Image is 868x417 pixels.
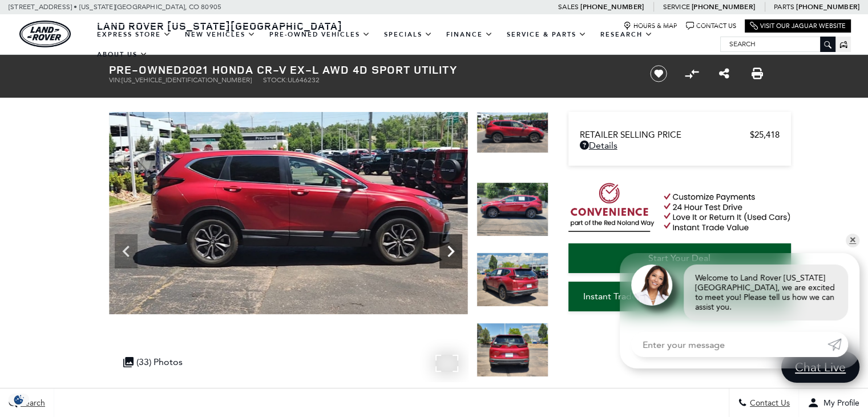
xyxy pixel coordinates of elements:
img: Agent profile photo [631,264,672,306]
a: Details [580,140,780,151]
div: (33) Photos [118,351,188,373]
div: Previous [115,234,138,268]
a: Land Rover [US_STATE][GEOGRAPHIC_DATA] [90,19,349,33]
a: EXPRESS STORE [90,25,178,45]
a: Contact Us [686,22,736,30]
a: [PHONE_NUMBER] [796,2,859,11]
img: Used 2021 Radiant Red Metallic Honda EX-L image 10 [477,182,548,236]
span: Parts [774,3,794,11]
a: Instant Trade Value [568,282,677,311]
span: $25,418 [750,130,780,140]
a: Submit [827,332,848,357]
section: Click to Open Cookie Consent Modal [6,394,32,406]
span: VIN: [109,76,122,84]
img: Used 2021 Radiant Red Metallic Honda EX-L image 12 [477,323,548,377]
a: Visit Our Jaguar Website [750,22,846,30]
span: Stock: [263,76,288,84]
span: Service [663,3,689,11]
a: land-rover [19,21,71,47]
img: Land Rover [19,21,71,47]
span: My Profile [819,398,859,408]
span: Contact Us [747,398,790,408]
a: Retailer Selling Price $25,418 [580,130,780,140]
h1: 2021 Honda CR-V EX-L AWD 4D Sport Utility [109,63,631,76]
a: About Us [90,45,155,65]
span: Sales [558,3,579,11]
strong: Pre-Owned [109,62,182,77]
a: Share this Pre-Owned 2021 Honda CR-V EX-L AWD 4D Sport Utility [719,67,729,81]
a: Finance [439,25,500,45]
span: Land Rover [US_STATE][GEOGRAPHIC_DATA] [97,19,342,33]
a: [STREET_ADDRESS] • [US_STATE][GEOGRAPHIC_DATA], CO 80905 [9,3,221,11]
a: Service & Parts [500,25,594,45]
span: [US_VEHICLE_IDENTIFICATION_NUMBER] [122,76,252,84]
a: Research [594,25,660,45]
div: Next [439,234,462,268]
span: UL646232 [288,76,320,84]
a: Hours & Map [623,22,677,30]
img: Used 2021 Radiant Red Metallic Honda EX-L image 9 [109,112,468,314]
a: New Vehicles [178,25,263,45]
a: Pre-Owned Vehicles [263,25,377,45]
a: Specials [377,25,439,45]
a: Print this Pre-Owned 2021 Honda CR-V EX-L AWD 4D Sport Utility [752,67,763,81]
span: Instant Trade Value [583,291,661,302]
img: Opt-Out Icon [6,394,32,406]
div: Welcome to Land Rover [US_STATE][GEOGRAPHIC_DATA], we are excited to meet you! Please tell us how... [684,264,848,320]
a: Start Your Deal [568,243,791,273]
span: Retailer Selling Price [580,130,750,140]
input: Search [721,37,835,51]
button: Open user profile menu [799,388,868,417]
button: Compare Vehicle [683,65,700,82]
a: [PHONE_NUMBER] [692,2,755,11]
a: [PHONE_NUMBER] [580,2,644,11]
button: Save vehicle [646,65,671,83]
img: Used 2021 Radiant Red Metallic Honda EX-L image 11 [477,252,548,307]
input: Enter your message [631,332,827,357]
nav: Main Navigation [90,25,720,65]
img: Used 2021 Radiant Red Metallic Honda EX-L image 9 [477,112,548,153]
